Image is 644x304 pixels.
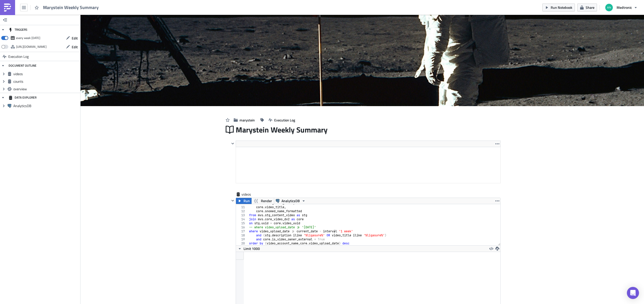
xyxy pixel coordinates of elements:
span: Medtronic [617,5,632,10]
button: marystein [231,116,257,124]
div: 16 [236,225,248,229]
img: Avatar [605,3,613,12]
button: Edit [63,34,80,42]
span: Execution Log [8,52,29,61]
div: 17 [236,229,248,233]
button: AnalyticsDB [274,198,307,204]
button: Execution Log [266,116,298,124]
img: PushMetrics [4,4,12,12]
span: AnalyticsDB [13,104,79,108]
button: Render [251,198,274,204]
div: 12 [236,209,248,213]
span: Run Notebook [551,5,572,10]
span: Limit 1000 [244,246,260,251]
span: Run [244,198,250,204]
span: overview [13,87,79,91]
span: Marystein Weekly Summary [236,125,328,135]
span: Edit [72,35,78,41]
button: Hide content [230,198,236,204]
div: TRIGGERS [9,25,27,34]
button: Run Notebook [542,4,575,11]
iframe: Rich Text Area [236,147,500,183]
button: Share [577,4,597,11]
div: 19 [236,237,248,241]
div: 13 [236,213,248,217]
button: Hide content [230,141,236,147]
div: DOCUMENT OUTLINE [9,61,36,70]
div: 14 [236,217,248,221]
button: Limit 1000 [236,246,262,252]
button: Edit [63,43,80,51]
button: Medtronic [602,2,640,13]
div: https://pushmetrics.io/api/v1/report/GKlBRKkle0/webhook?token=25ff1f6343f54efd89eaabba622bb0ce [16,43,47,51]
div: 20 [236,241,248,245]
span: Edit [72,44,78,50]
div: 15 [236,221,248,225]
span: videos [242,192,262,197]
span: Render [261,198,272,204]
span: AnalyticsDB [281,198,300,204]
div: 11 [236,205,248,209]
span: videos [13,72,79,76]
span: counts [13,79,79,84]
button: Run [236,198,252,204]
img: Cover Image [80,15,644,106]
span: Execution Log [274,117,295,123]
div: 18 [236,233,248,237]
span: marystein [239,117,255,123]
div: DATA EXPLORER [9,93,36,102]
div: Open Intercom Messenger [627,287,639,299]
div: every week on Monday [16,34,40,42]
span: Share [586,5,594,10]
span: Marystein Weekly Summary [43,5,99,10]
